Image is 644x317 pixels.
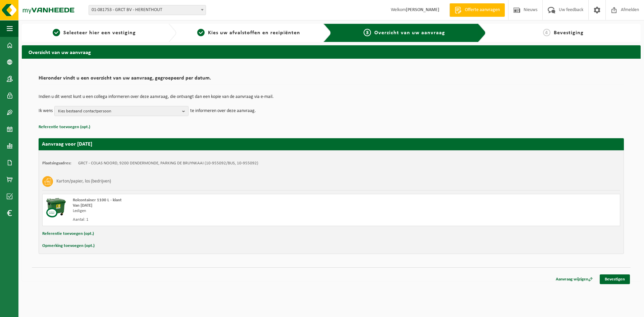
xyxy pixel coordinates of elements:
[364,29,371,36] span: 3
[39,75,624,85] h2: Hieronder vindt u een overzicht van uw aanvraag, gegroepeerd per datum.
[46,198,66,218] img: WB-1100-CU.png
[58,106,179,116] span: Kies bestaand contactpersoon
[89,5,206,15] span: 01-081753 - GRCT BV - HERENTHOUT
[39,123,90,131] button: Referentie toevoegen (opt.)
[73,208,358,214] div: Ledigen
[78,161,258,166] td: GRCT - COLAS NOORD, 9200 DENDERMONDE, PARKING DE BRUYNKAAI (10-955092/BUS, 10-955092)
[600,274,630,284] a: Bevestigen
[53,29,60,36] span: 1
[190,106,256,116] p: te informeren over deze aanvraag.
[54,106,189,116] button: Kies bestaand contactpersoon
[374,30,445,36] span: Overzicht van uw aanvraag
[89,5,206,15] span: 01-081753 - GRCT BV - HERENTHOUT
[73,217,358,222] div: Aantal: 1
[449,3,505,17] a: Offerte aanvragen
[56,176,111,187] h3: Karton/papier, los (bedrijven)
[197,29,205,36] span: 2
[39,106,53,116] p: Ik wens
[73,203,92,208] strong: Van [DATE]
[406,7,439,12] strong: [PERSON_NAME]
[543,29,550,36] span: 4
[25,29,163,37] a: 1Selecteer hier een vestiging
[42,142,92,147] strong: Aanvraag voor [DATE]
[42,161,71,165] strong: Plaatsingsadres:
[42,242,95,250] button: Opmerking toevoegen (opt.)
[463,7,501,13] span: Offerte aanvragen
[208,30,300,36] span: Kies uw afvalstoffen en recipiënten
[42,229,94,238] button: Referentie toevoegen (opt.)
[63,30,136,36] span: Selecteer hier een vestiging
[180,29,318,37] a: 2Kies uw afvalstoffen en recipiënten
[22,45,641,58] h2: Overzicht van uw aanvraag
[73,198,122,202] span: Rolcontainer 1100 L - klant
[39,95,624,99] p: Indien u dit wenst kunt u een collega informeren over deze aanvraag, die ontvangt dan een kopie v...
[551,274,598,284] a: Aanvraag wijzigen
[554,30,584,36] span: Bevestiging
